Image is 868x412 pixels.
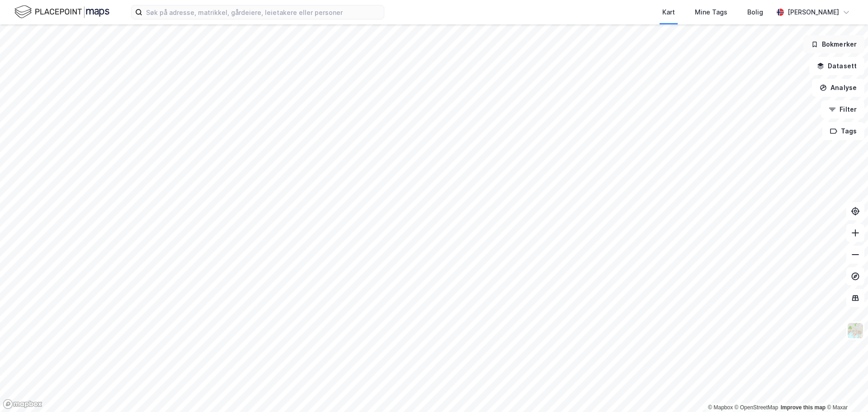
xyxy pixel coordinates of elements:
[812,79,864,97] button: Analyse
[142,5,384,19] input: Søk på adresse, matrikkel, gårdeiere, leietakere eller personer
[735,404,778,411] a: OpenStreetMap
[823,369,868,412] div: Kontrollprogram for chat
[14,4,109,20] img: logo.f888ab2527a4732fd821a326f86c7f29.svg
[747,7,763,18] div: Bolig
[821,100,864,118] button: Filter
[788,7,839,18] div: [PERSON_NAME]
[662,7,675,18] div: Kart
[3,399,42,409] a: Mapbox homepage
[781,404,826,411] a: Improve this map
[847,322,864,339] img: Z
[823,369,868,412] iframe: Chat Widget
[809,57,864,75] button: Datasett
[822,122,864,140] button: Tags
[695,7,727,18] div: Mine Tags
[803,35,864,53] button: Bokmerker
[708,404,733,411] a: Mapbox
